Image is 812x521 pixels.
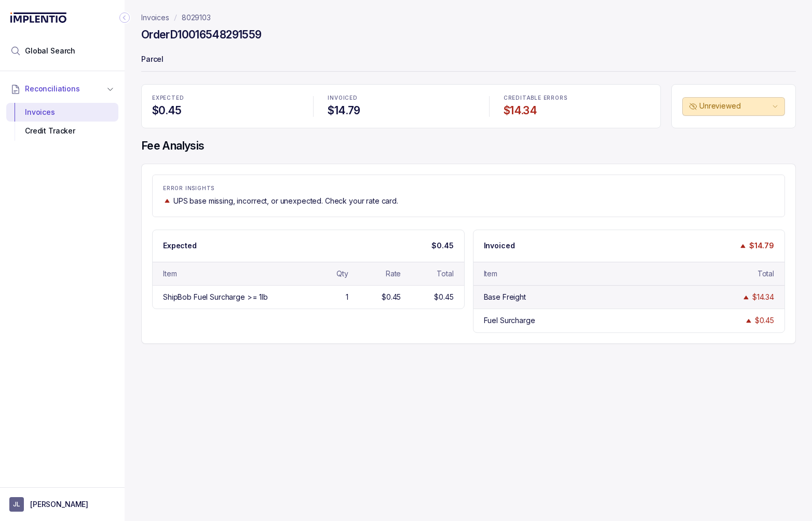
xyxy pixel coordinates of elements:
div: Item [163,269,177,279]
div: $0.45 [434,292,453,302]
div: Total [757,269,774,279]
div: Invoices [15,103,110,122]
p: [PERSON_NAME] [30,499,88,510]
div: Collapse Icon [118,11,131,24]
div: Fuel Surcharge [484,315,535,326]
div: Qty [336,269,348,279]
img: trend image [163,197,171,205]
h4: Fee Analysis [141,139,796,153]
h4: $14.79 [328,103,474,118]
span: User initials [9,497,24,512]
span: Global Search [25,46,75,56]
p: $0.45 [431,241,453,251]
h4: Order D10016548291559 [141,28,261,42]
p: Expected [163,241,197,251]
button: Reconciliations [6,77,118,100]
img: trend image [739,242,747,250]
a: 8029103 [182,12,211,23]
p: CREDITABLE ERRORS [504,95,650,101]
p: Unreviewed [699,101,770,111]
p: Parcel [141,50,796,71]
div: Reconciliations [6,101,118,143]
div: 1 [346,292,348,302]
h4: $0.45 [152,103,299,118]
p: ERROR INSIGHTS [163,185,774,192]
div: Rate [386,269,401,279]
a: Invoices [141,12,169,23]
img: trend image [745,317,753,325]
div: $14.34 [752,292,774,302]
div: $0.45 [382,292,401,302]
h4: $14.34 [504,103,650,118]
div: Base Freight [484,292,526,302]
p: UPS base missing, incorrect, or unexpected. Check your rate card. [173,196,398,206]
p: Invoiced [484,241,515,251]
span: Reconciliations [25,84,80,94]
div: Item [484,269,497,279]
img: trend image [742,293,750,301]
div: Credit Tracker [15,122,110,140]
div: ShipBob Fuel Surcharge >= 1lb [163,292,268,302]
button: Unreviewed [682,97,785,116]
div: Total [437,269,453,279]
p: INVOICED [328,95,474,101]
div: $0.45 [755,315,774,326]
button: User initials[PERSON_NAME] [9,497,115,512]
p: $14.79 [749,241,774,251]
nav: breadcrumb [141,12,211,23]
p: EXPECTED [152,95,299,101]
